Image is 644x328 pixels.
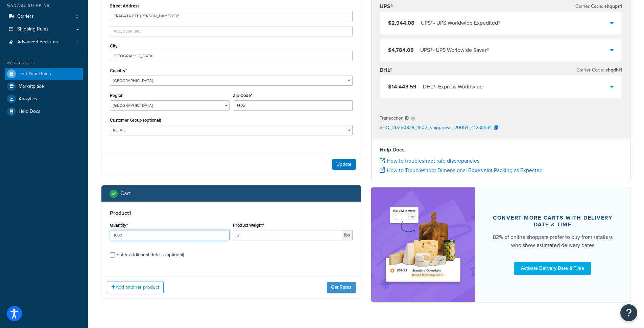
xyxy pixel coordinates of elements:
[5,10,83,23] a: Carriers3
[76,14,78,19] span: 3
[380,114,409,123] p: Transaction ID
[420,45,489,55] div: UPS® - UPS Worldwide Saver®
[233,223,264,228] label: Product Weight*
[5,36,83,48] li: Advanced Features
[514,262,591,275] a: Activate Delivery Date & Time
[380,166,543,174] a: How to Troubleshoot Dimensional Boxes Not Packing as Expected
[380,157,479,165] a: How to troubleshoot rate discrepancies
[19,84,44,89] span: Marketplace
[620,304,637,321] button: Open Resource Center
[5,3,83,8] div: Manage Shipping
[233,230,342,240] input: 0.00
[117,250,184,260] div: Enter additional details (optional)
[110,252,115,258] input: Enter additional details (optional)
[381,198,465,292] img: feature-image-ddt-36eae7f7280da8017bfb280eaccd9c446f90b1fe08728e4019434db127062ab4.png
[491,233,615,249] div: 82% of online shoppers prefer to buy from retailers who show estimated delivery dates
[576,65,622,75] p: Carrier Code:
[603,3,622,10] span: shqups1
[110,26,353,36] input: Apt., Suite, etc.
[5,68,83,80] a: Test Your Rates
[77,39,78,45] span: 1
[110,118,161,123] label: Customer Group (optional)
[233,93,252,98] label: Zip Code*
[388,46,414,54] span: $4,784.08
[380,3,393,10] h3: UPS®
[327,282,356,293] button: Get Rates
[19,96,37,102] span: Analytics
[5,93,83,105] a: Analytics
[19,109,41,115] span: Help Docs
[423,82,483,91] div: DHL® - Express Worldwide
[17,26,49,32] span: Shipping Rules
[110,43,118,48] label: City
[491,214,615,228] div: Convert more carts with delivery date & time
[380,146,622,154] h4: Help Docs
[19,71,51,77] span: Test Your Rates
[332,159,356,170] button: Update
[17,14,34,19] span: Carriers
[388,83,416,90] span: $14,443.59
[110,223,128,228] label: Quantity*
[110,3,139,8] label: Street Address
[110,210,353,217] h3: Product 1
[5,10,83,23] li: Carriers
[5,60,83,66] div: Resources
[380,67,392,74] h3: DHL®
[388,19,414,27] span: $2,944.08
[110,93,123,98] label: Region
[575,2,622,11] p: Carrier Code:
[342,230,353,240] span: lbs
[421,18,501,28] div: UPS® - UPS Worldwide Expedited®
[5,23,83,36] a: Shipping Rules
[120,190,132,197] h2: Cart :
[5,105,83,118] a: Help Docs
[17,39,58,45] span: Advanced Features
[604,66,622,74] span: shqdhl1
[5,80,83,93] a: Marketplace
[110,68,127,73] label: Country*
[110,230,230,240] input: 0.0
[380,123,492,133] p: SHQ_20250828_1502_shipperws_20054_41238934
[107,282,164,293] button: Add another product
[5,36,83,48] a: Advanced Features1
